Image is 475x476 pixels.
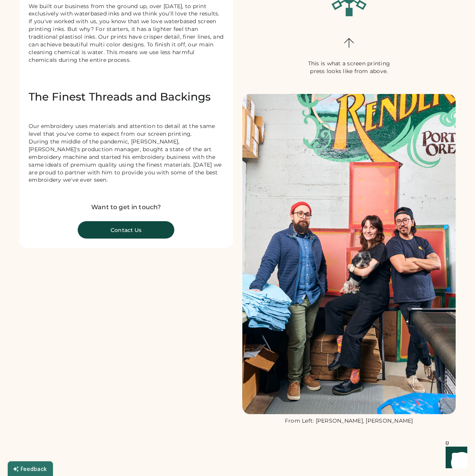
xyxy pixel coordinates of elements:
[78,221,174,239] button: Contact Us
[29,3,224,72] div: We built our business from the ground up, over [DATE], to print exclusively with waterbased inks ...
[29,90,224,104] div: The Finest Threads and Backings
[242,94,456,415] img: Web-Rendered_Retouched-114.jpeg
[29,123,224,184] div: Our embroidery uses materials and attention to detail at the same level that you've come to expec...
[78,203,174,212] div: Want to get in touch?
[301,60,397,75] div: This is what a screen printing press looks like from above.
[285,417,413,425] div: From Left: [PERSON_NAME], [PERSON_NAME]
[438,441,472,474] iframe: Front Chat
